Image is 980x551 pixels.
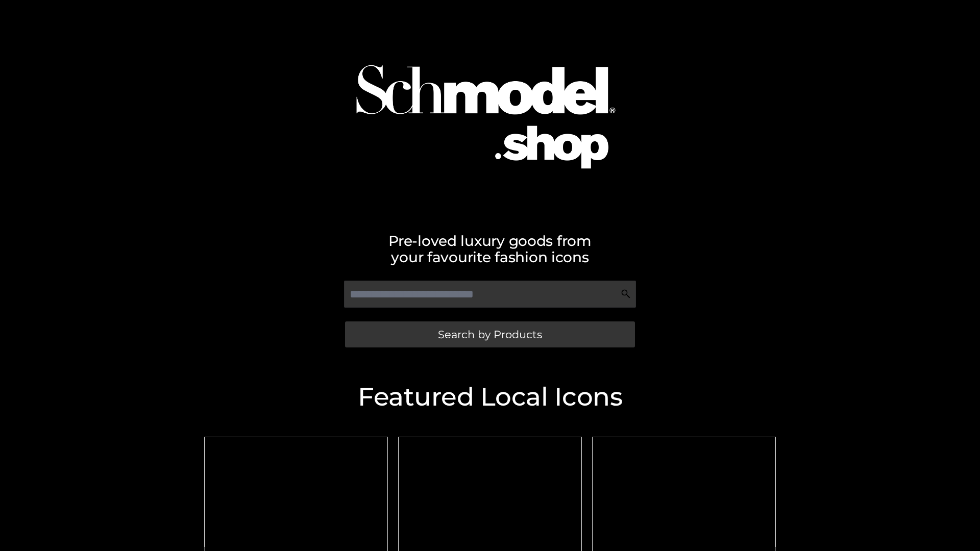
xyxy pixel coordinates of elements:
img: Search Icon [621,289,631,299]
h2: Pre-loved luxury goods from your favourite fashion icons [199,233,781,265]
h2: Featured Local Icons​ [199,384,781,410]
span: Search by Products [438,329,542,340]
a: Search by Products [345,321,635,347]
